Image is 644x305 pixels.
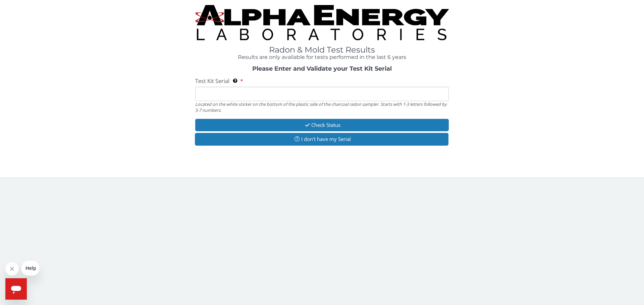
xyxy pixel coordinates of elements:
h4: Results are only available for tests performed in the last 6 years [195,54,449,60]
strong: Please Enter and Validate your Test Kit Serial [252,65,392,72]
iframe: Message from company [21,261,39,276]
iframe: Close message [5,262,19,276]
iframe: Button to launch messaging window [5,278,27,300]
span: Test Kit Serial [195,77,229,85]
button: I don't have my Serial [195,133,448,145]
div: Located on the white sticker on the bottom of the plastic side of the charcoal radon sampler. Sta... [195,101,449,113]
button: Check Status [195,119,449,131]
img: TightCrop.jpg [195,5,449,40]
h1: Radon & Mold Test Results [195,46,449,54]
